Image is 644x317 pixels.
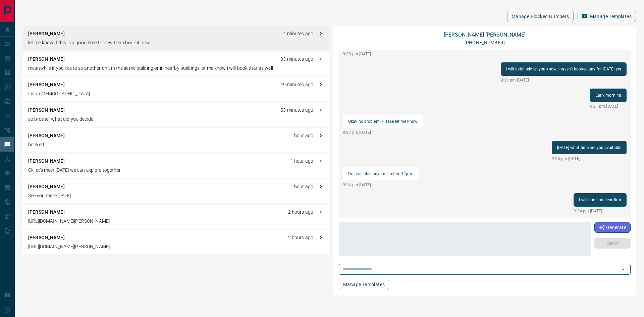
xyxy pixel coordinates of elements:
p: [PERSON_NAME] [28,56,65,63]
p: Okay no problem! Please let me know [348,117,417,125]
p: 9:21 pm [DATE] [501,77,627,83]
p: See you there [DATE] [28,192,324,199]
p: 9:23 pm [DATE] [552,156,627,162]
p: let me know if this is a good time to view I can book it now [28,39,324,46]
p: Early morning [595,91,621,99]
p: 53 minutes ago [280,107,313,114]
p: [PERSON_NAME] [28,158,65,165]
p: [URL][DOMAIN_NAME][PERSON_NAME] [28,243,324,250]
p: 14 minutes ago [280,30,313,37]
p: 1 hour ago [290,158,313,165]
p: I'm available anytime before 12pm [348,170,412,178]
p: 9:24 pm [DATE] [343,182,418,188]
p: Ok let’s meet [DATE] we can explore together [28,167,324,174]
p: 9:22 pm [DATE] [343,129,423,136]
p: [PERSON_NAME] [28,183,65,190]
p: [PERSON_NAME] [28,209,65,216]
p: [PERSON_NAME] [28,30,65,37]
p: meanwhile if you like to se another unit in the same building or in nearby buildings let me know ... [28,65,324,72]
p: booked [28,141,324,148]
p: [PERSON_NAME] [28,81,65,88]
p: 49 minutes ago [280,81,313,88]
p: [PERSON_NAME] [28,132,65,139]
p: 9:21 pm [DATE] [590,103,627,109]
p: 33 minutes ago [280,56,313,63]
button: Manage Blocked Numbers [507,11,574,22]
p: 1 hour ago [290,183,313,190]
p: [PERSON_NAME] [28,234,65,241]
p: 1 hour ago [290,132,313,139]
p: [URL][DOMAIN_NAME][PERSON_NAME] [28,218,324,225]
p: [PHONE_NUMBER] [465,39,505,46]
button: Generate [594,222,631,233]
p: 2 hours ago [288,234,313,241]
button: Manage Templates [339,279,389,290]
p: I will definitely let you know I haven’t booked any for [DATE] yet [506,65,621,73]
p: so brother what did you decide [28,116,324,123]
p: 2 hours ago [288,209,313,216]
p: 9:20 pm [DATE] [343,51,449,57]
p: I will book and confirm [579,196,621,204]
p: Insha [DEMOGRAPHIC_DATA] [28,90,324,97]
button: Manage Templates [578,11,636,22]
p: 9:24 pm [DATE] [574,208,627,214]
a: [PERSON_NAME] [PERSON_NAME] [444,32,526,38]
button: Open [619,265,628,274]
p: [PERSON_NAME] [28,107,65,114]
p: [DATE] what time are you available [557,144,621,152]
